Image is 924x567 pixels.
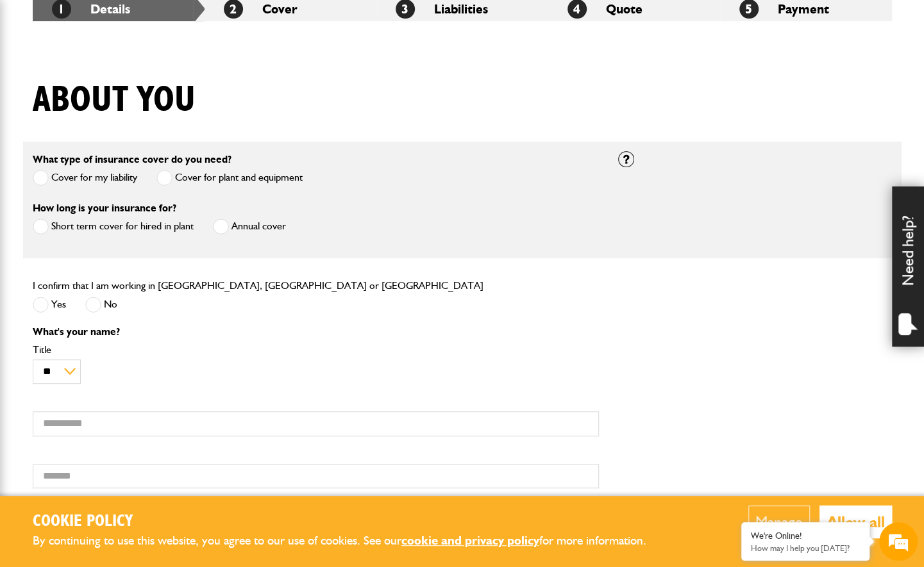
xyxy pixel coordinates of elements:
label: Short term cover for hired in plant [33,218,194,234]
div: Minimize live chat window [210,6,241,37]
label: How long is your insurance for? [33,203,176,213]
input: Enter your phone number [17,194,234,222]
div: Need help? [892,186,924,347]
input: Enter your last name [17,119,234,147]
button: Manage [748,505,810,538]
img: d_20077148190_company_1631870298795_20077148190 [22,71,54,89]
label: Title [33,345,599,355]
div: We're Online! [751,530,860,541]
div: Chat with us now [67,72,215,88]
label: I confirm that I am working in [GEOGRAPHIC_DATA], [GEOGRAPHIC_DATA] or [GEOGRAPHIC_DATA] [33,281,483,291]
a: cookie and privacy policy [401,533,539,548]
label: Cover for my liability [33,170,137,186]
h2: Cookie Policy [33,512,668,532]
p: How may I help you today? [751,543,860,553]
label: No [85,297,117,313]
em: Start Chat [174,395,233,412]
label: Annual cover [213,218,286,234]
textarea: Type your message and hit 'Enter' [17,232,234,384]
button: Allow all [819,505,892,538]
p: By continuing to use this website, you agree to our use of cookies. See our for more information. [33,531,668,551]
input: Enter your email address [17,156,234,185]
label: Cover for plant and equipment [156,170,303,186]
label: Yes [33,297,66,313]
label: What type of insurance cover do you need? [33,154,231,165]
h1: About you [33,79,196,122]
p: What's your name? [33,327,599,337]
